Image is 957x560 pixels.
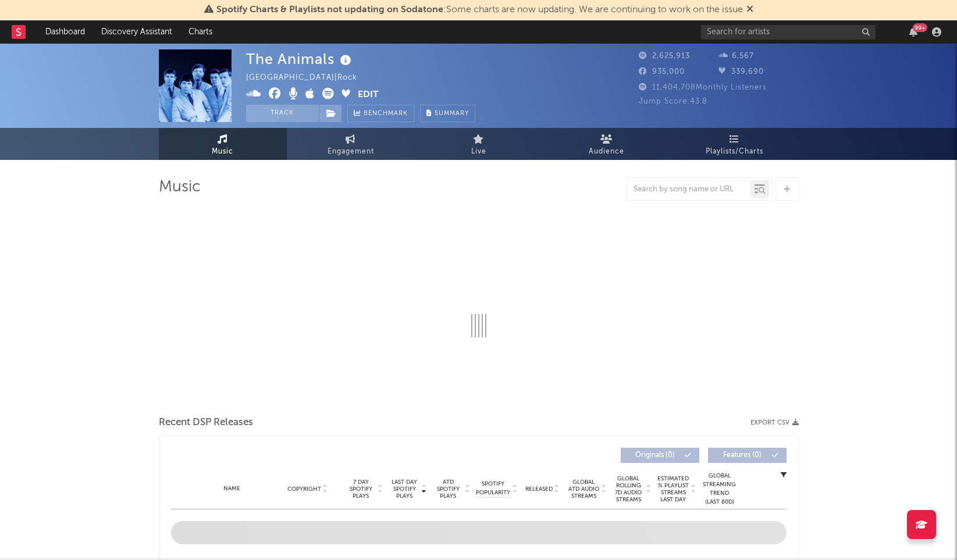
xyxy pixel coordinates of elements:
div: 99 + [913,23,927,32]
span: Global Rolling 7D Audio Streams [613,475,645,503]
span: Summary [435,110,469,117]
button: 99+ [909,27,917,37]
span: 2,625,913 [639,52,690,60]
span: Playlists/Charts [706,145,763,159]
span: Benchmark [364,107,408,121]
span: Jump Score: 43.8 [639,98,707,105]
span: 11,404,708 Monthly Listeners [639,84,767,91]
a: Music [159,128,287,160]
a: Dashboard [37,20,93,44]
span: Spotify Charts & Playlists not updating on Sodatone [216,5,443,15]
span: Copyright [287,486,321,493]
a: Discovery Assistant [93,20,180,44]
div: The Animals [246,49,354,69]
a: Engagement [287,128,415,160]
span: Audience [589,145,624,159]
span: Live [471,145,486,159]
button: Export CSV [750,419,799,426]
span: Features ( 0 ) [716,452,769,459]
input: Search for artists [701,25,876,40]
button: Track [246,105,319,122]
a: Benchmark [347,105,414,122]
span: Spotify Popularity [476,480,510,497]
span: Music [212,145,233,159]
button: Summary [420,105,475,122]
span: 339,690 [718,68,764,76]
span: Estimated % Playlist Streams Last Day [657,475,689,503]
div: Global Streaming Trend (Last 60D) [702,472,737,507]
span: ATD Spotify Plays [433,479,464,500]
button: Edit [358,88,379,102]
div: Name [194,484,271,493]
span: 935,000 [639,68,685,76]
input: Search by song name or URL [628,185,750,194]
span: Engagement [328,145,374,159]
a: Live [415,128,543,160]
span: Last Day Spotify Plays [389,479,420,500]
span: Recent DSP Releases [159,416,253,430]
button: Originals(0) [621,448,699,463]
button: Features(0) [708,448,787,463]
a: Playlists/Charts [671,128,799,160]
span: Dismiss [746,5,753,15]
span: 7 Day Spotify Plays [346,479,376,500]
span: 6,567 [718,52,754,60]
span: Originals ( 0 ) [628,452,682,459]
a: Audience [543,128,671,160]
div: [GEOGRAPHIC_DATA] | Rock [246,71,371,85]
span: Global ATD Audio Streams [568,479,600,500]
span: Released [525,486,553,493]
a: Charts [180,20,220,44]
span: : Some charts are now updating. We are continuing to work on the issue [216,5,743,15]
